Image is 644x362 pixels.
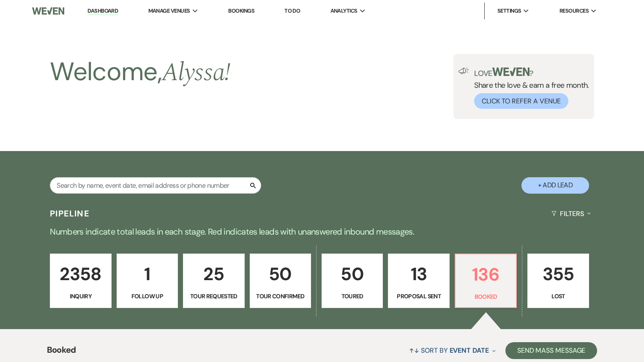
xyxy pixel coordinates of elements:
a: 136Booked [455,254,517,308]
button: Send Mass Message [505,342,598,359]
span: Alyssa ! [162,53,231,92]
p: Follow Up [122,292,172,301]
a: To Do [284,7,300,14]
h2: Welcome, [50,54,230,90]
p: Tour Confirmed [255,292,306,301]
p: Proposal Sent [393,292,444,301]
p: Booked [461,292,511,301]
img: Weven Logo [32,2,64,20]
p: Toured [327,292,377,301]
p: 25 [188,260,239,288]
p: Numbers indicate total leads in each stage. Red indicates leads with unanswered inbound messages. [18,225,626,238]
a: 50Tour Confirmed [250,254,311,308]
p: 13 [393,260,444,288]
span: Manage Venues [148,7,190,15]
button: Filters [548,203,594,225]
input: Search by name, event date, email address or phone number [50,177,261,194]
a: 1Follow Up [117,254,178,308]
p: Inquiry [55,292,106,301]
span: ↑↓ [409,346,419,355]
p: Tour Requested [188,292,239,301]
span: Booked [47,343,76,362]
a: 25Tour Requested [183,254,244,308]
p: Lost [533,292,583,301]
h3: Pipeline [50,208,90,219]
span: Analytics [330,7,357,15]
p: 1 [122,260,172,288]
button: + Add Lead [521,177,589,194]
span: Resources [559,7,589,15]
button: Sort By Event Date [406,339,499,362]
img: loud-speaker-illustration.svg [458,68,469,74]
p: 50 [255,260,306,288]
p: 355 [533,260,583,288]
a: Bookings [228,7,254,14]
span: Settings [497,7,521,15]
a: Dashboard [87,7,118,15]
p: 2358 [55,260,106,288]
a: 50Toured [322,254,383,308]
span: Event Date [450,346,489,355]
img: weven-logo-green.svg [492,68,530,76]
a: 2358Inquiry [50,254,111,308]
p: 50 [327,260,377,288]
p: 136 [461,260,511,289]
div: Share the love & earn a free month. [469,68,589,109]
button: Click to Refer a Venue [474,93,568,109]
a: 13Proposal Sent [388,254,449,308]
a: 355Lost [527,254,589,308]
p: Love ? [474,68,589,77]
